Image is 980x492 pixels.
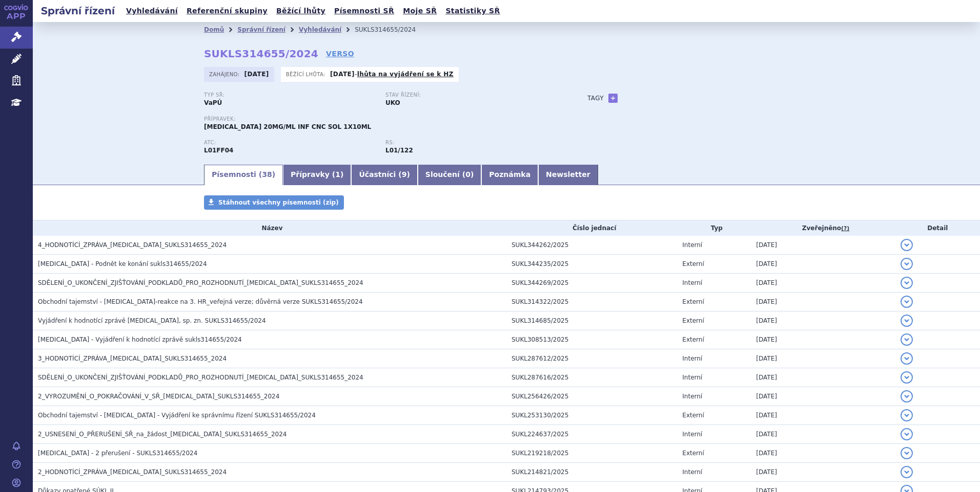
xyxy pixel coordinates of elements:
[465,170,471,178] span: 0
[481,165,538,185] a: Poznámka
[385,140,557,146] p: RS:
[38,298,363,305] span: Obchodní tajemství - Bavencio-reakce na 3. HR_veřejná verze; důvěrná verze SUKLS314655/2024
[506,274,677,293] td: SUKL344269/2025
[204,48,318,60] strong: SUKLS314655/2024
[351,165,417,185] a: Účastníci (9)
[682,431,702,438] span: Interní
[38,431,287,438] span: 2_USNESENÍ_O_PŘERUŠENÍ_SŘ_na_žádost_BAVENCIO_SUKLS314655_2024
[901,352,913,365] button: detail
[237,26,285,33] a: Správní řízení
[587,92,604,104] h3: Tagy
[204,123,371,130] span: [MEDICAL_DATA] 20MG/ML INF CNC SOL 1X10ML
[506,349,677,368] td: SUKL287612/2025
[682,317,704,324] span: Externí
[273,4,329,18] a: Běžící lhůty
[506,236,677,255] td: SUKL344262/2025
[506,444,677,463] td: SUKL219218/2025
[331,4,397,18] a: Písemnosti SŘ
[682,260,704,267] span: Externí
[751,387,895,406] td: [DATE]
[286,70,328,78] span: Běžící lhůta:
[901,296,913,308] button: detail
[335,170,340,178] span: 1
[506,463,677,482] td: SUKL214821/2025
[901,315,913,327] button: detail
[183,4,271,18] a: Referenční skupiny
[506,406,677,425] td: SUKL253130/2025
[357,71,454,78] a: lhůta na vyjádření se k HZ
[841,225,849,232] abbr: (?)
[204,140,375,146] p: ATC:
[326,49,354,59] a: VERSO
[402,170,407,178] span: 9
[751,311,895,330] td: [DATE]
[506,368,677,387] td: SUKL287616/2025
[506,220,677,236] th: Číslo jednací
[385,147,413,154] strong: avelumab
[901,371,913,384] button: detail
[209,70,241,78] span: Zahájeno:
[901,258,913,270] button: detail
[682,336,704,343] span: Externí
[204,92,375,98] p: Typ SŘ:
[204,26,224,33] a: Domů
[38,450,197,457] span: Bavencio - 2 přerušení - SUKLS314655/2024
[204,116,567,122] p: Přípravek:
[330,71,355,78] strong: [DATE]
[901,390,913,402] button: detail
[682,374,702,381] span: Interní
[442,4,503,18] a: Statistiky SŘ
[38,412,316,419] span: Obchodní tajemství - Bavencio - Vyjádření ke správnímu řízení SUKLS314655/2024
[400,4,440,18] a: Moje SŘ
[506,425,677,444] td: SUKL224637/2025
[538,165,598,185] a: Newsletter
[123,4,181,18] a: Vyhledávání
[38,260,207,267] span: BAVENCIO - Podnět ke konání sukls314655/2024
[682,393,702,400] span: Interní
[901,333,913,346] button: detail
[33,4,123,18] h2: Správní řízení
[682,355,702,362] span: Interní
[682,298,704,305] span: Externí
[751,349,895,368] td: [DATE]
[506,255,677,274] td: SUKL344235/2025
[506,387,677,406] td: SUKL256426/2025
[751,220,895,236] th: Zveřejněno
[244,71,269,78] strong: [DATE]
[901,277,913,289] button: detail
[901,428,913,440] button: detail
[38,279,363,286] span: SDĚLENÍ_O_UKONČENÍ_ZJIŠŤOVÁNÍ_PODKLADŮ_PRO_ROZHODNUTÍ_BAVENCIO_SUKLS314655_2024
[204,147,233,154] strong: AVELUMAB
[38,393,279,400] span: 2_VYROZUMĚNÍ_O_POKRAČOVÁNÍ_V_SŘ_BAVENCIO_SUKLS314655_2024
[751,368,895,387] td: [DATE]
[204,165,283,185] a: Písemnosti (38)
[895,220,980,236] th: Detail
[901,466,913,478] button: detail
[751,406,895,425] td: [DATE]
[218,199,339,206] span: Stáhnout všechny písemnosti (zip)
[38,468,227,476] span: 2_HODNOTÍCÍ_ZPRÁVA_BAVENCIO_SUKLS314655_2024
[682,468,702,476] span: Interní
[751,236,895,255] td: [DATE]
[751,293,895,311] td: [DATE]
[33,220,506,236] th: Název
[355,22,429,37] li: SUKLS314655/2024
[682,412,704,419] span: Externí
[38,355,227,362] span: 3_HODNOTÍCÍ_ZPRÁVA_BAVENCIO_SUKLS314655_2024
[682,241,702,249] span: Interní
[385,99,400,106] strong: UKO
[283,165,351,185] a: Přípravky (1)
[751,463,895,482] td: [DATE]
[299,26,341,33] a: Vyhledávání
[262,170,272,178] span: 38
[677,220,751,236] th: Typ
[418,165,481,185] a: Sloučení (0)
[330,70,454,78] p: -
[204,195,344,210] a: Stáhnout všechny písemnosti (zip)
[751,330,895,349] td: [DATE]
[901,447,913,459] button: detail
[751,255,895,274] td: [DATE]
[506,311,677,330] td: SUKL314685/2025
[682,450,704,457] span: Externí
[38,336,242,343] span: BAVENCIO - Vyjádření k hodnotící zprávě sukls314655/2024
